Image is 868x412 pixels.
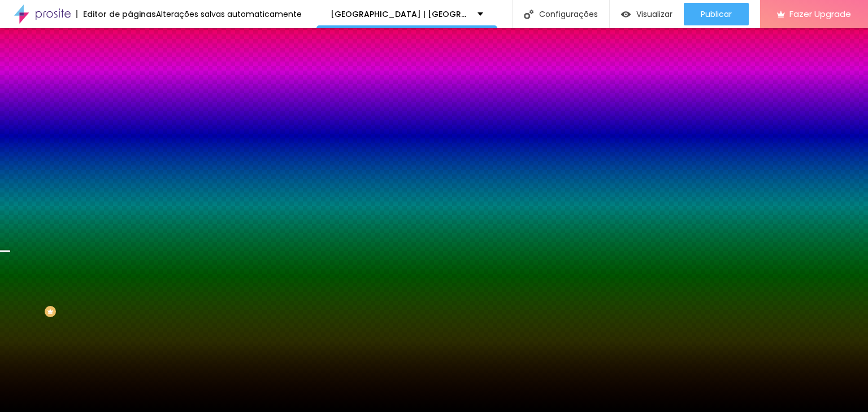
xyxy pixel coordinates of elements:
button: Publicar [684,3,749,25]
div: Alterações salvas automaticamente [156,10,302,18]
span: Visualizar [636,10,672,19]
span: Publicar [701,10,732,19]
button: Visualizar [610,3,684,25]
span: Fazer Upgrade [789,9,851,19]
p: [GEOGRAPHIC_DATA] | [GEOGRAPHIC_DATA] [331,10,469,18]
img: Icone [524,10,533,19]
img: view-1.svg [621,10,631,19]
div: Editor de páginas [76,10,156,18]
